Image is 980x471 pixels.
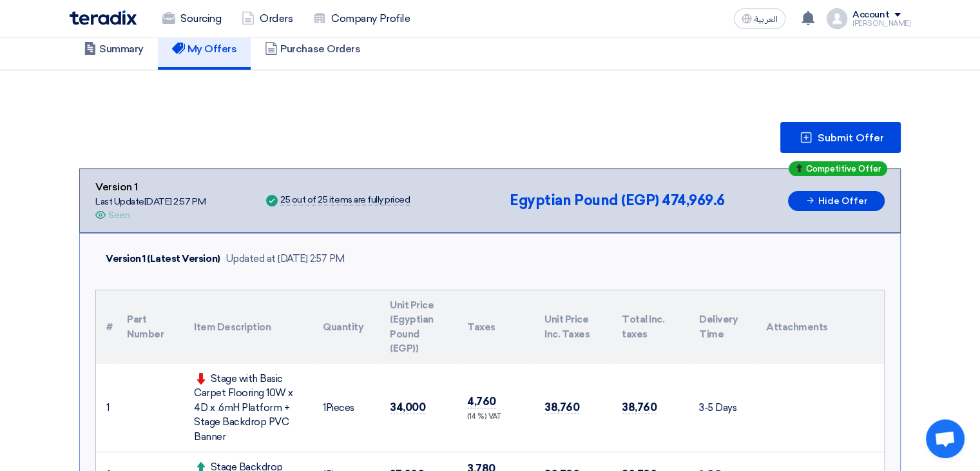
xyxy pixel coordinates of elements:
[780,122,901,153] button: Submit Offer
[510,192,658,209] span: Egyptian Pound (EGP)
[226,252,345,266] div: Updated at [DATE] 2:57 PM
[70,10,137,25] img: Teradix logo
[457,290,534,364] th: Taxes
[534,290,611,364] th: Unit Price Inc. Taxes
[95,195,206,208] div: Last Update [DATE] 2:57 PM
[194,372,302,445] div: Stage with Basic Carpet Flooring 10W x 4D x .6mH Platform + Stage Backdrop PVC Banner
[467,412,524,423] div: (14 %) VAT
[117,290,184,364] th: Part Number
[106,252,220,266] div: Version 1 (Latest Version)
[734,8,785,29] button: العربية
[312,290,380,364] th: Quantity
[251,28,374,70] a: Purchase Orders
[806,165,881,173] span: Competitive Offer
[622,401,657,414] span: 38,760
[303,5,420,33] a: Company Profile
[158,28,251,70] a: My Offers
[926,419,965,458] a: Open chat
[84,43,144,55] h5: Summary
[70,28,158,70] a: Summary
[689,364,756,452] td: 3-5 Days
[96,364,117,452] td: 1
[852,10,889,21] div: Account
[172,43,237,55] h5: My Offers
[312,364,380,452] td: Pieces
[184,290,312,364] th: Item Description
[756,290,884,364] th: Attachments
[96,290,117,364] th: #
[544,401,579,414] span: 38,760
[467,395,496,408] span: 4,760
[852,20,910,27] div: [PERSON_NAME]
[380,290,457,364] th: Unit Price (Egyptian Pound (EGP))
[788,191,885,211] button: Hide Offer
[754,15,778,24] span: العربية
[108,208,130,222] div: Seen
[152,5,231,33] a: Sourcing
[689,290,756,364] th: Delivery Time
[231,5,303,33] a: Orders
[95,179,206,195] div: Version 1
[265,43,360,55] h5: Purchase Orders
[280,195,410,206] div: 25 out of 25 items are fully priced
[611,290,689,364] th: Total Inc. taxes
[818,133,884,143] span: Submit Offer
[323,402,326,414] span: 1
[662,192,725,209] span: 474,969.6
[827,8,847,29] img: profile_test.png
[390,401,425,414] span: 34,000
